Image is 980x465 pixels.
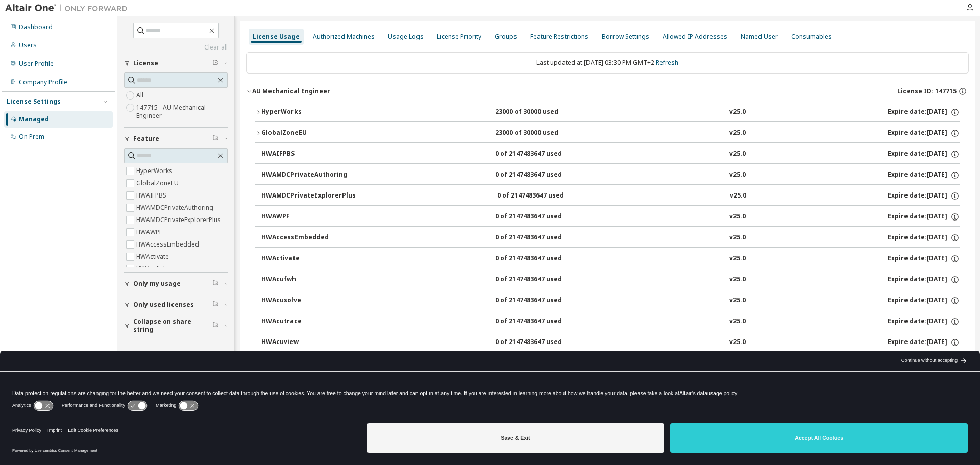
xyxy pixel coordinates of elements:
button: GlobalZoneEU23000 of 30000 usedv25.0Expire date:[DATE] [255,122,960,144]
button: HWActivate0 of 2147483647 usedv25.0Expire date:[DATE] [261,248,960,270]
div: HWAMDCPrivateExplorerPlus [261,191,356,201]
div: Expire date: [DATE] [888,233,960,242]
div: Named User [741,33,778,41]
div: Users [19,41,37,50]
button: HWAcuview0 of 2147483647 usedv25.0Expire date:[DATE] [261,331,960,354]
div: HyperWorks [261,108,353,117]
div: License Usage [253,33,300,41]
div: Usage Logs [388,33,424,41]
span: License ID: 147715 [897,87,957,95]
label: All [136,89,145,102]
div: v25.0 [729,170,746,180]
button: HWAcutrace0 of 2147483647 usedv25.0Expire date:[DATE] [261,310,960,333]
button: Only my usage [124,273,228,295]
a: Clear all [124,43,228,52]
div: Expire date: [DATE] [888,296,960,305]
div: Expire date: [DATE] [888,108,960,117]
span: Only used licenses [133,301,194,309]
div: HWAcutrace [261,317,353,326]
button: HWAMDCPrivateAuthoring0 of 2147483647 usedv25.0Expire date:[DATE] [261,164,960,186]
div: Expire date: [DATE] [888,317,960,326]
button: HWAIFPBS0 of 2147483647 usedv25.0Expire date:[DATE] [261,143,960,165]
div: v25.0 [729,233,746,242]
div: User Profile [19,60,54,68]
label: HyperWorks [136,165,175,177]
div: 23000 of 30000 used [495,108,587,117]
button: Collapse on share string [124,314,228,337]
span: Clear filter [212,135,218,143]
div: HWAcufwh [261,275,353,284]
button: HWAWPF0 of 2147483647 usedv25.0Expire date:[DATE] [261,206,960,228]
div: On Prem [19,133,44,141]
div: 0 of 2147483647 used [495,338,587,347]
div: 0 of 2147483647 used [495,296,587,305]
button: Feature [124,128,228,150]
div: Groups [495,33,517,41]
div: 0 of 2147483647 used [495,150,587,159]
div: v25.0 [729,129,746,138]
span: Clear filter [212,322,218,330]
div: Expire date: [DATE] [888,129,960,138]
div: Expire date: [DATE] [888,150,960,159]
label: HWAcufwh [136,263,169,275]
div: Expire date: [DATE] [888,254,960,263]
button: HWAcufwh0 of 2147483647 usedv25.0Expire date:[DATE] [261,268,960,291]
div: 0 of 2147483647 used [495,254,587,263]
div: v25.0 [729,212,746,222]
button: HWAccessEmbedded0 of 2147483647 usedv25.0Expire date:[DATE] [261,227,960,249]
div: HWAWPF [261,212,353,222]
a: Refresh [656,58,678,67]
label: 147715 - AU Mechanical Engineer [136,102,228,122]
button: Only used licenses [124,293,228,316]
span: Only my usage [133,280,181,288]
div: Consumables [791,33,832,41]
img: Altair One [5,3,133,13]
div: Authorized Machines [313,33,375,41]
div: Company Profile [19,78,67,86]
label: HWAMDCPrivateAuthoring [136,202,215,214]
div: v25.0 [729,275,746,284]
div: Expire date: [DATE] [888,191,960,201]
label: GlobalZoneEU [136,177,181,189]
div: Dashboard [19,23,53,31]
div: HWAMDCPrivateAuthoring [261,170,353,180]
div: Expire date: [DATE] [888,212,960,222]
div: v25.0 [729,254,746,263]
div: HWActivate [261,254,353,263]
div: AU Mechanical Engineer [252,87,330,95]
span: License [133,59,158,67]
div: License Priority [437,33,481,41]
label: HWAWPF [136,226,164,238]
label: HWAMDCPrivateExplorerPlus [136,214,223,226]
div: Allowed IP Addresses [663,33,727,41]
div: HWAccessEmbedded [261,233,353,242]
div: 0 of 2147483647 used [495,275,587,284]
div: 0 of 2147483647 used [495,317,587,326]
div: GlobalZoneEU [261,129,353,138]
div: 23000 of 30000 used [495,129,587,138]
div: 0 of 2147483647 used [495,233,587,242]
span: Feature [133,135,159,143]
div: v25.0 [729,150,746,159]
span: Collapse on share string [133,317,212,334]
div: Expire date: [DATE] [888,338,960,347]
div: Expire date: [DATE] [888,170,960,180]
div: License Settings [7,97,61,106]
div: Expire date: [DATE] [888,275,960,284]
button: HyperWorks23000 of 30000 usedv25.0Expire date:[DATE] [255,101,960,124]
button: License [124,52,228,75]
div: HWAcusolve [261,296,353,305]
div: v25.0 [729,317,746,326]
button: HWAcusolve0 of 2147483647 usedv25.0Expire date:[DATE] [261,289,960,312]
div: Feature Restrictions [530,33,589,41]
label: HWActivate [136,251,171,263]
div: HWAIFPBS [261,150,353,159]
div: v25.0 [730,191,746,201]
div: HWAcuview [261,338,353,347]
label: HWAIFPBS [136,189,168,202]
button: AU Mechanical EngineerLicense ID: 147715 [246,80,969,103]
label: HWAccessEmbedded [136,238,201,251]
div: 0 of 2147483647 used [497,191,589,201]
div: 0 of 2147483647 used [495,170,587,180]
div: v25.0 [729,338,746,347]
